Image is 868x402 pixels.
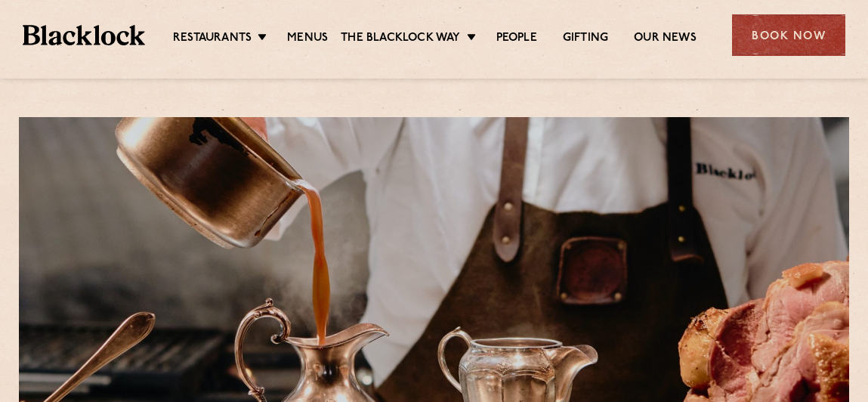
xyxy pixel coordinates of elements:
a: People [496,31,537,48]
div: Book Now [732,14,845,56]
img: BL_Textured_Logo-footer-cropped.svg [23,25,145,45]
a: The Blacklock Way [341,31,460,48]
a: Restaurants [173,31,252,48]
a: Gifting [563,31,608,48]
a: Our News [634,31,697,48]
a: Menus [287,31,328,48]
